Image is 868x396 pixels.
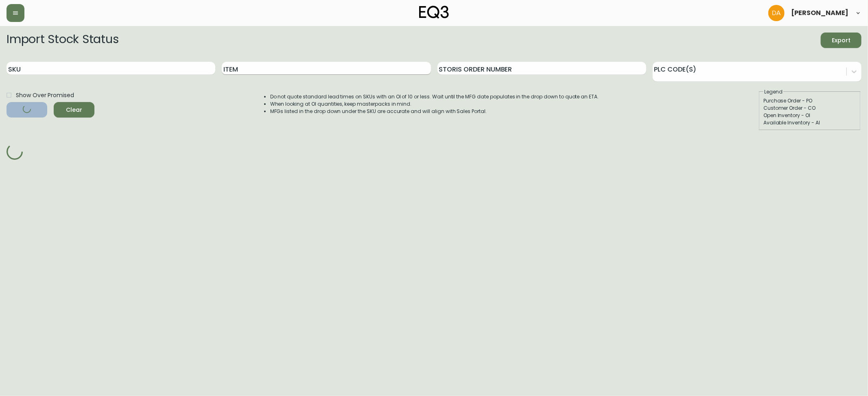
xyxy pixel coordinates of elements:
li: Do not quote standard lead times on SKUs with an OI of 10 or less. Wait until the MFG date popula... [270,93,599,100]
div: Available Inventory - AI [763,119,856,126]
legend: Legend [763,88,783,96]
div: Customer Order - CO [763,104,856,112]
h2: Import Stock Status [7,33,118,48]
li: When looking at OI quantities, keep masterpacks in mind. [270,100,599,108]
span: [PERSON_NAME] [791,10,848,16]
button: Export [821,33,861,48]
div: Purchase Order - PO [763,97,856,104]
span: Show Over Promised [16,91,74,100]
button: Clear [54,102,94,117]
img: logo [419,6,449,19]
img: dd1a7e8db21a0ac8adbf82b84ca05374 [768,5,785,21]
li: MFGs listed in the drop down under the SKU are accurate and will align with Sales Portal. [270,108,599,115]
div: Open Inventory - OI [763,112,856,119]
span: Clear [60,105,88,115]
span: Export [827,35,855,46]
